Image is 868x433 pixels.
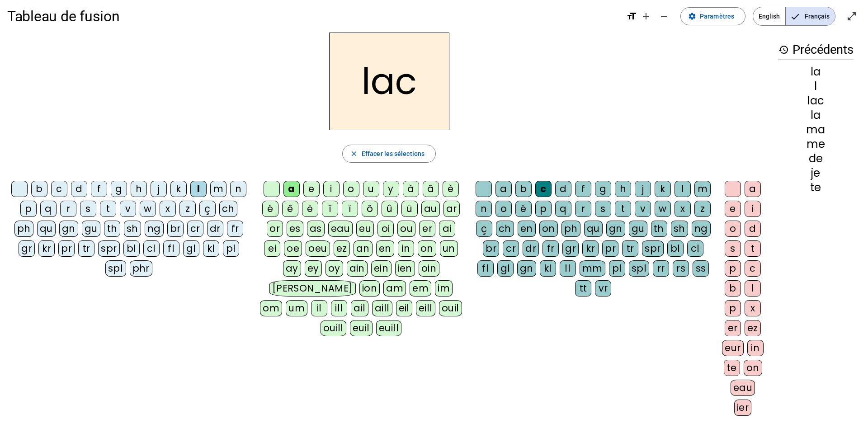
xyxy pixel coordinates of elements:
[397,221,415,237] div: ou
[515,201,532,217] div: é
[540,260,556,277] div: kl
[396,300,413,316] div: eil
[575,201,591,217] div: r
[642,240,664,257] div: spr
[7,2,619,31] h1: Tableau de fusion
[722,340,744,356] div: eur
[14,221,33,237] div: ph
[351,300,368,316] div: ail
[659,11,670,22] mat-icon: remove
[745,240,761,257] div: t
[140,201,156,217] div: w
[362,148,425,159] span: Effacer les sélections
[282,201,298,217] div: ê
[615,201,631,217] div: t
[483,240,499,257] div: br
[377,221,394,237] div: oi
[637,7,655,25] button: Augmenter la taille de la police
[38,240,55,257] div: kr
[846,11,857,22] mat-icon: open_in_full
[91,181,107,197] div: f
[31,181,47,197] div: b
[98,240,120,257] div: spr
[606,221,625,237] div: gn
[328,221,353,237] div: eau
[745,221,761,237] div: d
[496,221,514,237] div: ch
[562,240,579,257] div: gr
[421,201,440,217] div: au
[395,260,415,277] div: ien
[20,201,37,217] div: p
[51,181,67,197] div: c
[655,201,671,217] div: w
[401,201,418,217] div: ü
[199,201,216,217] div: ç
[207,221,223,237] div: dr
[354,240,373,257] div: an
[653,260,669,277] div: rr
[687,240,703,257] div: cl
[440,240,458,257] div: un
[495,181,512,197] div: a
[778,182,854,193] div: te
[416,300,435,316] div: eill
[673,260,689,277] div: rs
[284,240,302,257] div: oe
[267,221,283,237] div: or
[78,240,94,257] div: tr
[747,340,764,356] div: in
[111,181,127,197] div: g
[745,320,761,336] div: ez
[439,300,462,316] div: ouil
[264,240,280,257] div: ei
[515,181,532,197] div: b
[497,260,514,277] div: gl
[641,11,651,22] mat-icon: add
[167,221,184,237] div: br
[477,260,494,277] div: fl
[667,240,684,257] div: bl
[443,201,460,217] div: ar
[635,201,651,217] div: v
[694,181,711,197] div: m
[170,181,187,197] div: k
[343,181,359,197] div: o
[19,240,35,257] div: gr
[306,240,330,257] div: oeu
[419,221,435,237] div: er
[778,95,854,106] div: lac
[744,360,762,376] div: on
[778,110,854,121] div: la
[731,380,755,396] div: eau
[609,260,625,277] div: pl
[37,221,56,237] div: qu
[410,280,431,297] div: em
[163,240,179,257] div: fl
[495,201,512,217] div: o
[311,300,327,316] div: il
[331,300,347,316] div: ill
[82,221,100,237] div: gu
[778,40,854,60] h3: Précédents
[561,221,580,237] div: ph
[580,260,605,277] div: mm
[260,300,282,316] div: om
[307,221,325,237] div: as
[675,181,691,197] div: l
[725,221,741,237] div: o
[372,300,392,316] div: aill
[398,240,414,257] div: in
[439,221,455,237] div: ai
[130,260,153,277] div: phr
[210,181,226,197] div: m
[778,66,854,77] div: la
[283,260,301,277] div: ay
[503,240,519,257] div: cr
[843,7,861,25] button: Entrer en plein écran
[203,240,219,257] div: kl
[190,181,207,197] div: l
[183,240,199,257] div: gl
[518,221,536,237] div: en
[602,240,618,257] div: pr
